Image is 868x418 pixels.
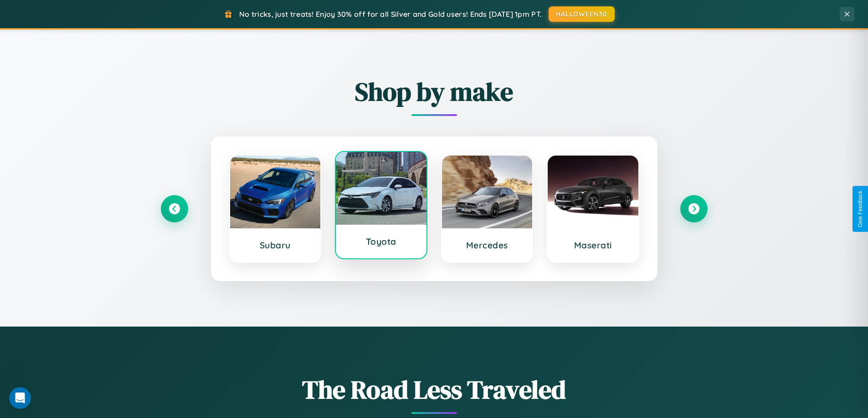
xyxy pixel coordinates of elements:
[9,387,31,409] iframe: Intercom live chat
[557,240,629,251] h3: Maserati
[857,191,863,227] div: Give Feedback
[549,6,615,22] button: HALLOWEEN30
[239,240,312,251] h3: Subaru
[451,240,524,251] h3: Mercedes
[161,372,708,407] h1: The Road Less Traveled
[161,74,708,109] h2: Shop by make
[345,236,417,247] h3: Toyota
[239,10,542,19] span: No tricks, just treats! Enjoy 30% off for all Silver and Gold users! Ends [DATE] 1pm PT.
